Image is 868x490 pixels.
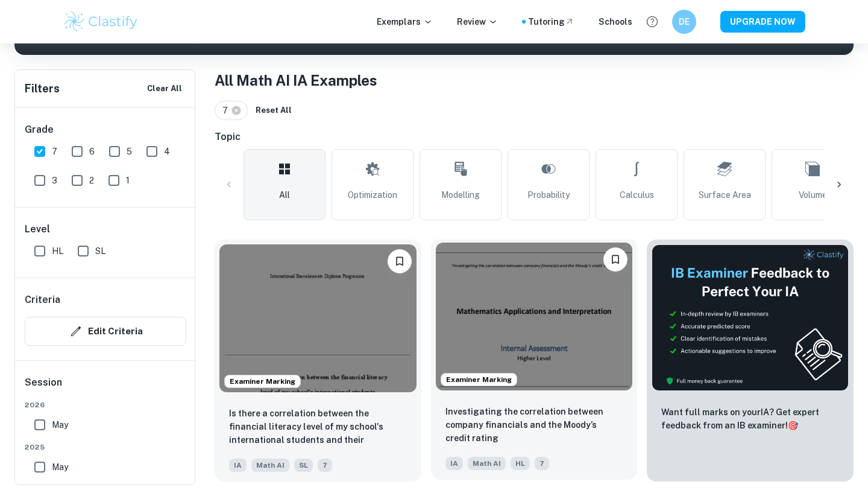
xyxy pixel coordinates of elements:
span: 7 [52,145,57,158]
span: 2025 [25,442,186,453]
span: Examiner Marking [225,376,300,387]
span: 1 [126,174,130,187]
span: 7 [535,457,549,470]
h6: Session [25,375,186,399]
span: 4 [164,145,170,158]
button: Bookmark [603,247,627,272]
img: Thumbnail [652,244,849,391]
span: Optimization [348,188,397,202]
span: HL [511,457,530,470]
span: 2 [89,174,94,187]
span: May [52,460,68,474]
span: 3 [52,174,57,187]
h6: DE [678,15,691,28]
img: Clastify logo [63,10,139,34]
span: 🎯 [788,421,798,430]
span: Calculus [620,188,654,202]
a: Examiner MarkingBookmarkIs there a correlation between the financial literacy level of my school'... [215,240,421,482]
span: Math AI [468,457,506,470]
span: SL [294,459,313,472]
h6: Criteria [25,293,60,307]
span: Examiner Marking [441,374,517,385]
p: Is there a correlation between the financial literacy level of my school's international students... [229,407,407,448]
span: Volume [799,188,827,202]
img: Math AI IA example thumbnail: Investigating the correlation between co [436,243,633,390]
h1: All Math AI IA Examples [215,69,854,91]
h6: Grade [25,122,186,137]
h6: Level [25,222,186,237]
p: Investigating the correlation between company financials and the Moody’s credit rating [445,405,623,445]
span: Probability [527,188,570,202]
button: UPGRADE NOW [720,11,805,33]
p: Want full marks on your IA ? Get expert feedback from an IB examiner! [661,406,839,432]
button: Edit Criteria [25,317,186,346]
h6: Topic [215,130,854,144]
a: Tutoring [528,15,574,28]
button: Reset All [253,101,295,119]
span: HL [52,244,63,258]
a: ThumbnailWant full marks on yourIA? Get expert feedback from an IB examiner! [647,240,854,482]
button: Clear All [144,80,185,98]
span: IA [445,457,463,470]
span: 5 [127,145,132,158]
h6: Filters [25,80,60,97]
a: Schools [599,15,632,28]
span: Math AI [251,459,289,472]
span: 7 [318,459,332,472]
span: IA [229,459,247,472]
span: All [279,188,290,202]
img: Math AI IA example thumbnail: Is there a correlation between the finan [219,244,417,392]
span: 7 [222,104,233,117]
p: Exemplars [377,15,433,28]
span: SL [95,244,105,258]
span: 2026 [25,399,186,410]
span: May [52,418,68,431]
button: Help and Feedback [642,11,662,32]
button: Bookmark [388,249,412,273]
span: 6 [89,145,95,158]
a: Examiner MarkingBookmarkInvestigating the correlation between company financials and the Moody’s ... [431,240,638,482]
button: DE [672,10,696,34]
span: Surface Area [699,188,751,202]
div: 7 [215,101,248,120]
span: Modelling [441,188,480,202]
p: Review [457,15,498,28]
